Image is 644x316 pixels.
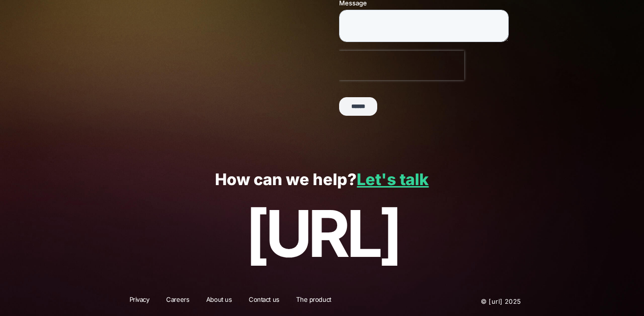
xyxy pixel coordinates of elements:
[21,197,623,270] p: [URL]
[357,170,429,189] a: Let's talk
[160,295,195,308] a: Careers
[21,171,623,189] p: How can we help?
[290,295,337,308] a: The product
[200,295,238,308] a: About us
[422,295,521,308] p: © [URL] 2025
[123,295,156,308] a: Privacy
[242,295,286,308] a: Contact us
